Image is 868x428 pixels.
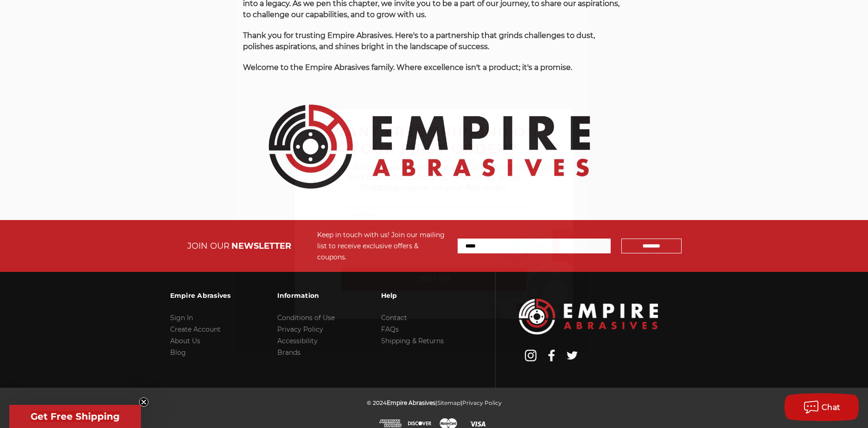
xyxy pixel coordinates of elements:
button: Close dialog [562,112,571,121]
span: Free Shipping [360,172,521,193]
button: Chat [785,393,859,421]
span: Sign up for our newsletter to receive the latest updates and exclusive discounts - including a co... [319,162,549,193]
span: Chat [822,403,841,412]
span: WANT FREE SHIPPING ON YOUR FIRST ORDER? [330,123,538,157]
input: Email [341,237,527,258]
button: SIGN UP [341,267,527,291]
